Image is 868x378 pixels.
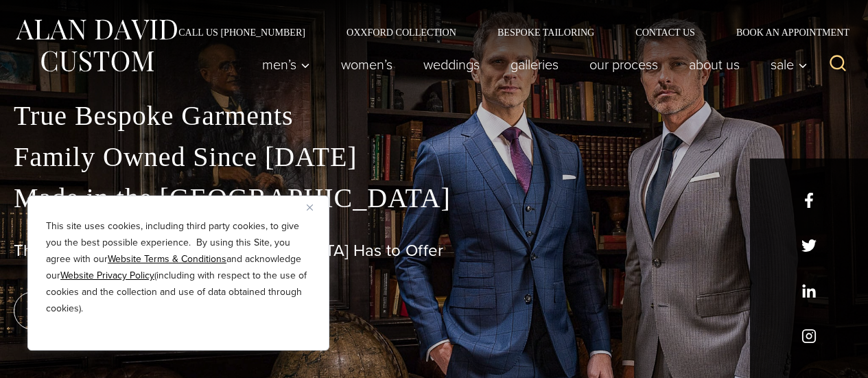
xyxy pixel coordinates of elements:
p: True Bespoke Garments Family Owned Since [DATE] Made in the [GEOGRAPHIC_DATA] [14,95,854,219]
a: Website Privacy Policy [60,268,154,283]
a: Bespoke Tailoring [477,27,615,37]
img: Close [307,204,313,211]
a: Website Terms & Conditions [108,252,226,266]
a: About Us [674,51,755,78]
a: book an appointment [14,292,206,330]
span: Sale [771,58,808,71]
a: Call Us [PHONE_NUMBER] [158,27,326,37]
button: Close [307,199,323,215]
a: Our Process [574,51,674,78]
nav: Primary Navigation [247,51,815,78]
a: Women’s [326,51,408,78]
a: Book an Appointment [716,27,854,37]
a: weddings [408,51,495,78]
nav: Secondary Navigation [158,27,854,37]
a: Contact Us [615,27,716,37]
button: View Search Form [821,48,854,81]
a: Galleries [495,51,574,78]
p: This site uses cookies, including third party cookies, to give you the best possible experience. ... [46,218,311,317]
span: Men’s [262,58,310,71]
a: Oxxford Collection [326,27,477,37]
img: Alan David Custom [14,15,178,76]
h1: The Best Custom Suits [GEOGRAPHIC_DATA] Has to Offer [14,241,854,261]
